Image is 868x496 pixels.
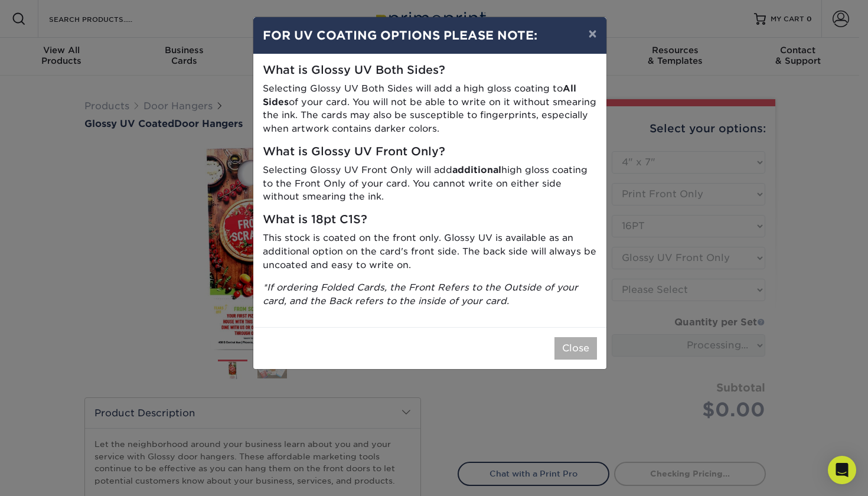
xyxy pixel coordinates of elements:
[263,27,597,44] h4: FOR UV COATING OPTIONS PLEASE NOTE:
[828,456,856,484] div: Open Intercom Messenger
[263,82,597,136] p: Selecting Glossy UV Both Sides will add a high gloss coating to of your card. You will not be abl...
[263,83,576,107] strong: All Sides
[452,164,501,175] strong: additional
[263,145,597,159] h5: What is Glossy UV Front Only?
[263,64,597,77] h5: What is Glossy UV Both Sides?
[263,164,597,204] p: Selecting Glossy UV Front Only will add high gloss coating to the Front Only of your card. You ca...
[263,231,597,272] p: This stock is coated on the front only. Glossy UV is available as an additional option on the car...
[263,282,578,306] i: *If ordering Folded Cards, the Front Refers to the Outside of your card, and the Back refers to t...
[263,213,597,227] h5: What is 18pt C1S?
[579,17,606,50] button: ×
[554,337,597,360] button: Close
